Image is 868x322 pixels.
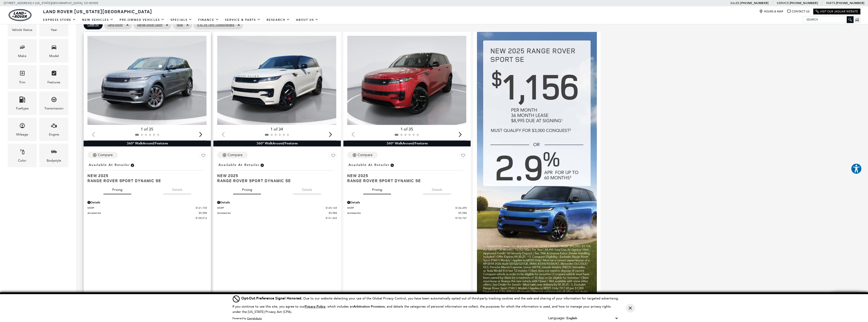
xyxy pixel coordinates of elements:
div: FeaturesFeatures [39,65,68,89]
div: FueltypeFueltype [8,91,37,115]
span: 4.4L V8 Twin Turbocharged [197,22,234,28]
p: If you continue to use this site, you agree to our , which includes an , and details the categori... [232,305,611,314]
button: Compare Vehicle [217,152,248,158]
div: 360° WalkAround/Features [343,141,471,146]
button: details tab [423,183,451,194]
a: [PHONE_NUMBER] [740,1,768,5]
div: Features [47,80,60,85]
div: Pricing Details - Range Rover Sport Dynamic SE [347,200,467,205]
button: Save Vehicle [199,152,207,161]
a: Available at RetailerNew 2025Range Rover Sport Dynamic SE [217,161,337,183]
span: Model [51,43,57,53]
div: 1 / 2 [87,36,207,125]
span: $5,588 [458,211,467,215]
span: Service [777,1,789,5]
a: $128,012 [87,216,207,220]
div: Due to our website detecting your use of the Global Privacy Control, you have been automatically ... [241,296,619,301]
span: $126,490 [455,206,467,210]
button: Save Vehicle [329,152,337,161]
span: Engine [51,121,57,132]
div: ModelModel [39,39,68,63]
button: pricing tab [233,183,261,194]
div: Pricing Details - Range Rover Sport Dynamic SE [217,200,337,205]
div: Next slide [327,129,334,140]
div: 1 of 34 [217,126,336,132]
input: Search [803,16,853,23]
div: YearYear [39,13,68,36]
span: Accessories [87,211,199,215]
div: Language: [548,316,565,320]
button: details tab [293,183,321,194]
span: Available at Retailer [348,162,390,168]
span: Color [19,147,25,158]
a: Finance [195,15,222,24]
span: MSRP [217,206,325,210]
button: pricing tab [363,183,391,194]
span: Available at Retailer [218,162,260,168]
span: MSRP [87,206,196,210]
span: Fueltype [19,95,25,106]
button: pricing tab [103,183,131,194]
span: Land Rover [US_STATE][GEOGRAPHIC_DATA] [43,8,152,14]
a: Visit Our Jaguar Website [816,10,858,13]
div: Engine [49,132,59,137]
div: BodystyleBodystyle [39,144,68,167]
img: Land Rover [9,9,31,21]
img: 2025 Land Rover Range Rover Sport Dynamic SE 1 [347,36,466,125]
span: Range Rover Sport [137,22,162,28]
div: Transmission [44,106,63,111]
div: 1 / 2 [347,36,466,125]
span: Sales [730,1,740,5]
span: Bodystyle [51,147,57,158]
a: MSRP $126,490 [347,206,467,210]
a: Accessories $5,588 [87,211,207,215]
img: 2025 Land Rover Range Rover Sport Dynamic SE 1 [87,36,207,125]
span: Vehicle is in stock and ready for immediate delivery. Due to demand, availability is subject to c... [130,162,135,168]
div: 360° WalkAround/Features [84,141,211,146]
span: Range Rover Sport Dynamic SE [347,178,463,183]
span: Features [51,69,57,79]
div: 360° WalkAround/Features [213,141,341,146]
span: $5,588 [199,211,207,215]
a: Contact Us [787,10,809,13]
div: 1 / 2 [217,36,336,125]
span: Trim [19,69,25,79]
span: $5,588 [329,211,337,215]
span: Range Rover Sport Dynamic SE [87,178,203,183]
span: Parts [826,1,835,5]
span: Available at Retailer [89,162,130,168]
a: [PHONE_NUMBER] [836,1,864,5]
div: ColorColor [8,144,37,167]
a: Hours & Map [759,10,783,13]
span: Transmission [51,95,57,106]
button: Explore your accessibility options [851,163,862,174]
a: EXPRESS STORE [40,15,79,24]
span: Mileage [19,121,25,132]
select: Language Select [565,315,619,321]
div: Make [18,53,26,59]
div: Year [51,27,57,33]
span: Vehicle is in stock and ready for immediate delivery. Due to demand, availability is subject to c... [260,162,264,168]
a: MSRP $121,735 [87,206,207,210]
button: Close Button [626,304,635,313]
a: About Us [293,15,322,24]
a: $131,422 [217,216,337,220]
div: Vehicle Status [12,27,32,33]
aside: Accessibility Help Desk [851,163,862,175]
nav: Main Navigation [40,15,322,24]
div: Compare [228,153,243,157]
span: New 2025 [217,173,333,178]
div: Compare [358,153,373,157]
a: Available at RetailerNew 2025Range Rover Sport Dynamic SE [347,161,467,183]
span: MSRP [347,206,455,210]
a: $132,767 [347,216,467,220]
a: Service & Parts [222,15,264,24]
div: TrimTrim [8,65,37,89]
u: Privacy Policy [305,304,325,309]
a: [PHONE_NUMBER] [790,1,818,5]
a: land-rover [9,9,31,21]
div: Fueltype [16,106,29,111]
div: VehicleVehicle Status [8,13,37,36]
button: Compare Vehicle [347,152,378,158]
div: 1 of 35 [347,126,466,132]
